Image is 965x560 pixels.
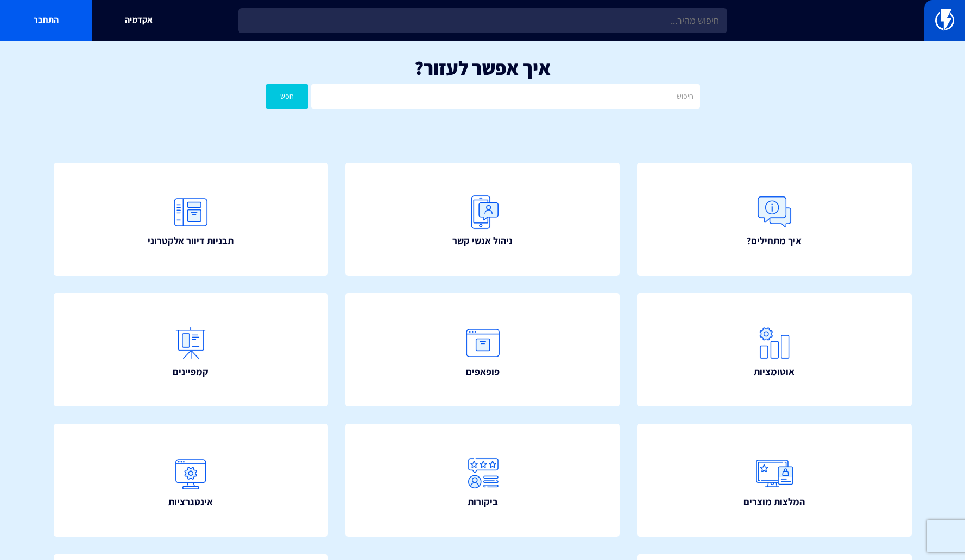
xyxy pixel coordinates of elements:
a: ניהול אנשי קשר [345,163,620,276]
span: תבניות דיוור אלקטרוני [148,234,234,248]
span: איך מתחילים? [747,234,802,248]
a: תבניות דיוור אלקטרוני [54,163,329,276]
a: איך מתחילים? [637,163,912,276]
a: פופאפים [345,293,620,406]
a: אינטגרציות [54,424,329,537]
span: קמפיינים [173,365,209,379]
a: אוטומציות [637,293,912,406]
input: חיפוש מהיר... [238,8,727,33]
span: ביקורות [468,495,498,509]
span: פופאפים [466,365,500,379]
h1: איך אפשר לעזור? [16,57,949,79]
input: חיפוש [311,84,699,109]
a: המלצות מוצרים [637,424,912,537]
span: אוטומציות [754,365,794,379]
a: קמפיינים [54,293,329,406]
a: ביקורות [345,424,620,537]
span: ניהול אנשי קשר [452,234,513,248]
span: המלצות מוצרים [743,495,805,509]
button: חפש [266,84,309,109]
span: אינטגרציות [168,495,213,509]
